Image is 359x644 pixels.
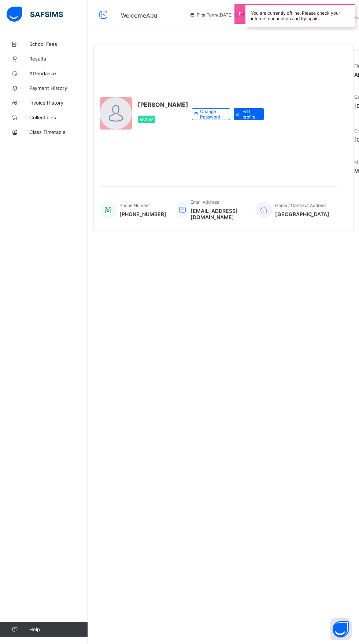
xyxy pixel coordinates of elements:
[29,129,88,135] span: Class Timetable
[200,109,224,120] span: Change Password
[275,211,329,217] span: [GEOGRAPHIC_DATA]
[29,114,88,120] span: Collectibles
[119,211,166,217] span: [PHONE_NUMBER]
[29,626,88,632] span: Help
[29,100,88,106] span: Invoice History
[190,199,219,205] span: Email Address
[189,12,249,18] span: session/term information
[29,41,88,47] span: School Fees
[29,70,88,76] span: Attendance
[140,117,153,122] span: Active
[121,12,157,19] span: Welcome Abu
[138,101,188,108] span: [PERSON_NAME]
[29,56,88,62] span: Results
[190,208,244,220] span: [EMAIL_ADDRESS][DOMAIN_NAME]
[330,618,352,640] button: Open asap
[29,85,88,91] span: Payment History
[245,4,355,27] div: You are currently offline. Please check your internet connection and try again.
[119,203,150,208] span: Phone Number
[7,7,63,22] img: safsims
[243,109,258,120] span: Edit profile
[275,203,326,208] span: Home / Contract Address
